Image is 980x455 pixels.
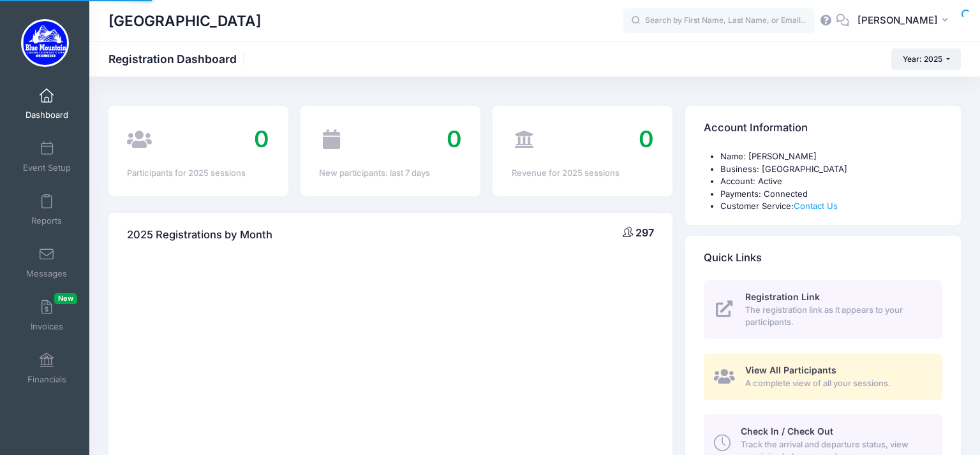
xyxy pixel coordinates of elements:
[23,162,71,173] span: Event Setup
[794,201,838,211] a: Contact Us
[720,188,942,201] li: Payments: Connected
[26,110,68,120] span: Dashboard
[512,167,654,180] div: Revenue for 2025 sessions
[108,52,248,66] h1: Registration Dashboard
[17,293,77,338] a: InvoicesNew
[635,226,654,239] span: 297
[127,167,269,180] div: Participants for 2025 sessions
[127,217,272,253] h4: 2025 Registrations by Month
[26,268,67,279] span: Messages
[903,54,942,64] span: Year: 2025
[254,125,269,153] span: 0
[639,125,654,153] span: 0
[745,365,836,375] span: View All Participants
[745,304,928,329] span: The registration link as it appears to your participants.
[745,377,928,390] span: A complete view of all your sessions.
[745,291,820,302] span: Registration Link
[319,167,461,180] div: New participants: last 7 days
[704,354,942,400] a: View All Participants A complete view of all your sessions.
[108,6,261,36] h1: [GEOGRAPHIC_DATA]
[17,82,77,126] a: Dashboard
[741,426,833,437] span: Check In / Check Out
[27,374,66,385] span: Financials
[17,240,77,285] a: Messages
[17,134,77,179] a: Event Setup
[17,346,77,391] a: Financials
[849,6,961,36] button: [PERSON_NAME]
[704,110,808,147] h4: Account Information
[31,215,62,226] span: Reports
[623,8,815,34] input: Search by First Name, Last Name, or Email...
[21,19,69,67] img: Blue Mountain Cross Country Camp
[891,48,961,70] button: Year: 2025
[720,200,942,213] li: Customer Service:
[17,187,77,232] a: Reports
[31,321,63,332] span: Invoices
[720,150,942,163] li: Name: [PERSON_NAME]
[447,125,462,153] span: 0
[704,280,942,339] a: Registration Link The registration link as it appears to your participants.
[720,163,942,176] li: Business: [GEOGRAPHIC_DATA]
[54,293,77,304] span: New
[720,175,942,188] li: Account: Active
[704,240,762,276] h4: Quick Links
[857,13,938,27] span: [PERSON_NAME]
